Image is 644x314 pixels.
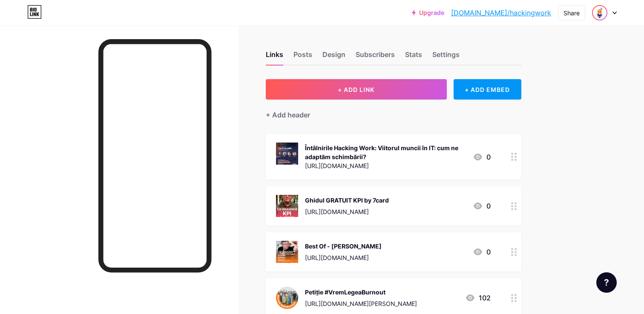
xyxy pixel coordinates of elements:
img: hackingwork [593,6,607,20]
div: Posts [293,49,312,65]
div: Settings [432,49,460,65]
div: Întâlnirile Hacking Work: Viitorul muncii în IT: cum ne adaptăm schimbării? [305,143,466,161]
div: Petiție #VremLegeaBurnout [305,288,417,297]
div: Stats [405,49,422,65]
div: 0 [473,201,491,211]
div: + ADD EMBED [454,79,521,100]
div: Share [563,9,580,17]
div: Links [266,49,283,65]
img: Best Of - Irineu Darău [276,241,298,263]
div: Design [322,49,345,65]
img: Petiție #VremLegeaBurnout [276,287,298,309]
div: 0 [473,152,491,162]
div: Best Of - [PERSON_NAME] [305,242,382,251]
div: [URL][DOMAIN_NAME][PERSON_NAME] [305,299,417,308]
div: [URL][DOMAIN_NAME] [305,161,466,170]
a: Upgrade [412,9,444,16]
div: Subscribers [356,49,395,65]
a: [DOMAIN_NAME]/hackingwork [451,8,551,18]
span: + ADD LINK [338,86,374,93]
img: Întâlnirile Hacking Work: Viitorul muncii în IT: cum ne adaptăm schimbării? [276,143,298,165]
div: 102 [465,293,491,303]
div: [URL][DOMAIN_NAME] [305,253,382,262]
div: Ghidul GRATUIT KPI by 7card [305,196,389,205]
div: 0 [473,247,491,257]
button: + ADD LINK [266,79,447,100]
div: + Add header [266,110,310,120]
div: [URL][DOMAIN_NAME] [305,207,389,216]
img: Ghidul GRATUIT KPI by 7card [276,195,298,217]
